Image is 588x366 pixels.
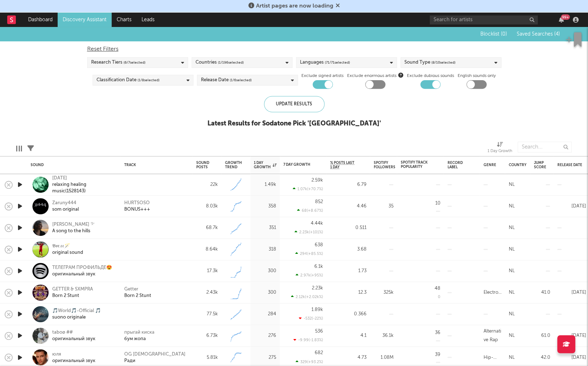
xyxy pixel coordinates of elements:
[196,310,218,319] div: 77.5k
[52,175,115,182] div: [DATE]
[283,163,312,167] div: 7 Day Growth
[483,288,501,297] div: Electronic
[124,336,146,342] a: бум жопа
[52,265,112,278] a: ТЕЛЕГРАМ ПРОФИЛЬДЕ😍оригинальный звук
[254,331,276,340] div: 276
[373,331,393,340] div: 36.1k
[447,161,465,169] div: Record Label
[430,15,538,24] input: Search for artists
[124,206,150,213] div: BONUS+++
[315,243,323,247] div: 638
[501,32,507,37] span: ( 0 )
[330,180,366,189] div: 6.79
[52,221,95,234] a: [PERSON_NAME] ࿐A song to the hills
[315,329,323,334] div: 536
[435,201,440,206] div: 10
[295,230,323,234] div: 2.23k ( +101 % )
[52,265,112,271] div: ТЕЛЕГРАМ ПРОФИЛЬДЕ😍
[508,163,526,167] div: Country
[293,338,323,342] div: -9.99 ( -1.83 % )
[254,310,276,319] div: 284
[254,245,276,254] div: 318
[254,202,276,211] div: 358
[52,228,95,234] div: A song to the hills
[508,224,515,232] div: NL
[435,352,440,357] div: 39
[87,45,501,54] div: Reset Filters
[16,138,22,159] div: Edit Columns
[347,72,403,80] span: Exclude enormous artists
[254,288,276,297] div: 300
[196,180,218,189] div: 22k
[254,161,277,169] div: 1 Day Growth
[508,331,515,340] div: NL
[483,353,501,362] div: Hip-Hop/Rap
[196,245,218,254] div: 8.64k
[124,286,138,293] div: Getter
[124,200,150,206] a: HURTSOSO
[52,286,93,293] div: GETTER & SXMPRA
[52,329,95,336] div: taboø ##
[330,288,366,297] div: 12.3
[508,353,515,362] div: NL
[487,138,512,159] div: 1 Day Growth
[336,3,340,9] span: Dismiss
[330,331,366,340] div: 4.1
[124,163,185,167] div: Track
[434,286,440,291] div: 48
[124,329,154,336] div: прыгай киска
[23,13,58,27] a: Dashboard
[297,208,323,213] div: 68 ( +8.67 % )
[52,206,79,213] div: som original
[296,273,323,278] div: 2.97k ( +95 % )
[27,138,34,159] div: Filters
[487,147,512,156] div: 1 Day Growth
[330,161,355,169] span: % Posts Last 1 Day
[534,288,550,297] div: 41.0
[136,13,160,27] a: Leads
[514,31,560,37] button: Saved Searches (4)
[314,264,323,269] div: 6.1k
[437,295,440,299] div: 0
[52,243,83,256] a: 𝕭𝖛𝖗.𝖈𝖈🪄original sound
[557,163,582,167] div: Release Date
[293,187,323,191] div: 1.07k ( +70.7 % )
[112,13,136,27] a: Charts
[196,224,218,232] div: 68.7k
[52,243,83,250] div: 𝕭𝖛𝖗.𝖈𝖈🪄
[516,32,560,37] span: Saved Searches
[52,357,95,364] div: оригинальный звук
[52,182,115,195] div: relaxing healing music(1528143)
[52,200,79,206] div: Zaruny444
[138,76,160,84] span: ( 1 / 8 selected)
[457,72,495,80] label: English sounds only
[196,353,218,362] div: 5.81k
[330,224,366,232] div: 0.511
[558,17,564,23] button: 99+
[52,286,93,299] a: GETTER & SXMPRABorn 2 Stunt
[124,357,135,364] a: Ради
[431,58,455,67] span: ( 8 / 10 selected)
[311,178,323,183] div: 2.59k
[196,161,209,169] div: Sound Posts
[299,316,323,321] div: -532 ( -22 % )
[254,267,276,275] div: 300
[483,163,496,167] div: Genre
[330,202,366,211] div: 4.46
[315,200,323,204] div: 852
[225,161,243,169] div: Growth Trend
[52,221,95,228] div: [PERSON_NAME] ࿐
[52,351,95,357] div: юля
[534,353,550,362] div: 42.0
[196,331,218,340] div: 6.73k
[52,271,112,278] div: оригинальный звук
[435,330,440,335] div: 36
[254,224,276,232] div: 351
[400,160,429,169] div: Spotify Track Popularity
[534,331,550,340] div: 61.0
[31,163,113,167] div: Sound
[561,14,570,20] div: 99 +
[483,327,501,344] div: Alternative Rap
[325,58,350,67] span: ( 71 / 71 selected)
